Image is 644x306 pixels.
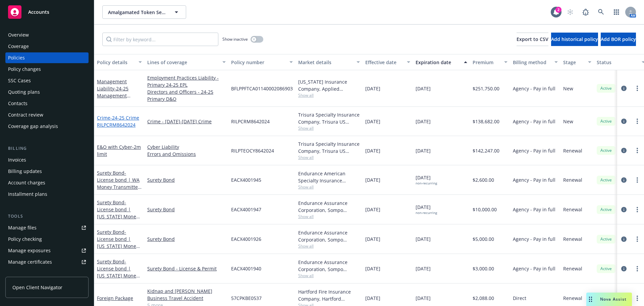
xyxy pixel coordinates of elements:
a: E&O with Cyber [97,144,141,157]
a: Surety Bond [97,258,139,286]
div: Contacts [8,98,28,109]
div: Endurance Assurance Corporation, Sompo International [298,200,360,214]
div: Policy checking [8,234,42,245]
span: Show all [298,184,360,190]
a: SSC Cases [5,75,89,86]
span: $2,600.00 [473,176,494,183]
span: Active [599,236,613,242]
span: [DATE] [365,265,380,272]
span: Direct [513,295,526,302]
a: Search [594,5,608,19]
span: Open Client Navigator [12,284,62,291]
span: Agency - Pay in full [513,235,555,243]
div: Coverage [8,41,29,52]
span: Renewal [563,206,582,213]
span: Show all [298,214,360,219]
span: Amalgamated Token Services, Inc. [108,9,166,16]
button: Policy number [228,54,296,70]
a: Policy changes [5,64,89,75]
div: Coverage gap analysis [8,121,58,132]
a: circleInformation [620,176,628,184]
div: Tools [5,213,89,220]
a: Surety Bond [147,206,226,213]
span: Show all [298,273,360,278]
div: Policy number [231,59,285,66]
span: Renewal [563,176,582,183]
div: Invoices [8,155,26,165]
div: non-recurring [416,181,437,185]
span: [DATE] [416,147,431,154]
span: EACX4001926 [231,235,261,243]
a: Kidnap and [PERSON_NAME] [147,288,226,295]
a: Surety Bond [147,235,226,243]
a: Errors and Omissions [147,150,226,158]
button: Add historical policy [551,33,598,46]
span: Add BOR policy [601,36,636,42]
div: Manage claims [8,268,42,279]
span: $2,088.00 [473,295,494,302]
div: Stage [563,59,584,66]
div: Lines of coverage [147,59,218,66]
span: Show all [298,92,360,98]
div: Market details [298,59,353,66]
a: more [633,265,641,273]
span: Agency - Pay in full [513,147,555,154]
div: [US_STATE] Insurance Company, Applied Underwriters, CRC Group [298,78,360,92]
span: Agency - Pay in full [513,206,555,213]
span: Agency - Pay in full [513,118,555,125]
a: more [633,84,641,92]
button: Market details [296,54,363,70]
span: EACX4001947 [231,206,261,213]
a: Account charges [5,177,89,188]
div: Manage files [8,222,37,233]
span: $142,247.00 [473,147,499,154]
a: Switch app [610,5,623,19]
div: Billing method [513,59,550,66]
input: Filter by keyword... [102,33,218,46]
div: Effective date [365,59,403,66]
span: - 24-25 Management Liability [97,85,130,106]
div: Trisura Specialty Insurance Company, Trisura US Insurance Group, Relm US Insurance Solutions, CRC... [298,140,360,155]
a: Cyber Liability [147,143,226,150]
a: Manage certificates [5,257,89,267]
span: [DATE] [416,118,431,125]
a: Coverage [5,41,89,52]
a: Employment Practices Liability - Primary 24-25 EPL [147,74,226,88]
button: Expiration date [413,54,470,70]
span: Show inactive [222,36,248,42]
div: Billing updates [8,166,42,177]
div: Quoting plans [8,87,40,97]
div: Status [597,59,638,66]
div: Hartford Fire Insurance Company, Hartford Insurance Group [298,288,360,302]
a: circleInformation [620,206,628,214]
a: Report a Bug [579,5,592,19]
div: Manage exposures [8,245,51,256]
a: Manage exposures [5,245,89,256]
a: circleInformation [620,265,628,273]
a: Surety Bond [97,170,140,197]
button: Lines of coverage [145,54,228,70]
div: Policies [8,52,25,63]
span: [DATE] [416,174,437,185]
span: [DATE] [365,295,380,302]
span: [DATE] [416,265,431,272]
span: Add historical policy [551,36,598,42]
a: Surety Bond - License & Permit [147,265,226,272]
div: Overview [8,30,29,40]
span: $5,000.00 [473,235,494,243]
a: Accounts [5,3,89,21]
a: Business Travel Accident [147,295,226,302]
span: New [563,118,573,125]
button: Policy details [94,54,145,70]
a: Policies [5,52,89,63]
button: Stage [560,54,594,70]
div: 2 [555,7,561,13]
button: Amalgamated Token Services, Inc. [102,5,186,19]
span: [DATE] [416,204,437,215]
span: $3,000.00 [473,265,494,272]
div: Policy details [97,59,135,66]
div: Installment plans [8,189,47,200]
span: 57CPKBE0537 [231,295,262,302]
button: Billing method [510,54,560,70]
